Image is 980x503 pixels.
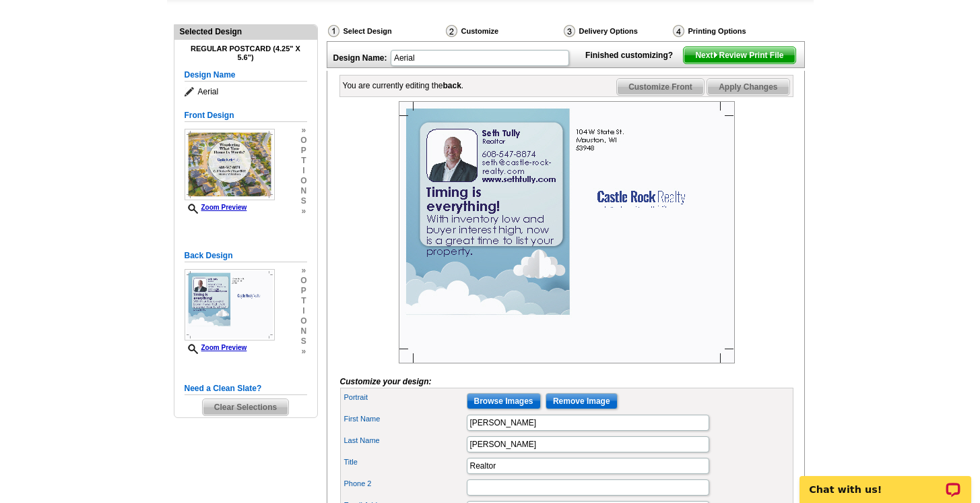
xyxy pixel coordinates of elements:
div: You are currently editing the . [343,80,464,92]
span: p [300,146,306,156]
h4: Regular Postcard (4.25" x 5.6") [185,45,307,62]
span: n [300,326,306,336]
span: p [300,286,306,296]
img: Printing Options & Summary [673,25,684,37]
input: Remove Image [546,393,618,409]
span: » [300,347,306,357]
h5: Front Design [185,109,307,122]
label: Last Name [344,435,465,446]
span: » [300,206,306,216]
img: Select Design [328,25,339,37]
span: Apply Changes [707,79,789,95]
strong: Design Name: [333,53,387,63]
span: Customize Front [617,79,704,95]
div: Select Design [327,24,445,41]
span: o [300,176,306,186]
label: Portrait [344,392,465,403]
iframe: LiveChat chat widget [791,461,980,503]
span: s [300,336,306,347]
img: Z18879191_00001_2.jpg [399,101,735,363]
label: Phone 2 [344,478,465,490]
span: o [300,276,306,286]
a: Zoom Preview [185,344,247,351]
label: Title [344,456,465,468]
input: Browse Images [467,393,541,409]
span: i [300,306,306,316]
img: button-next-arrow-white.png [713,52,719,58]
span: i [300,166,306,176]
img: Delivery Options [564,25,575,37]
span: t [300,156,306,166]
span: o [300,316,306,326]
div: Selected Design [174,25,317,38]
h5: Need a Clean Slate? [185,382,307,395]
img: Z18879191_00001_1.jpg [185,129,275,200]
img: Customize [446,25,457,37]
span: » [300,125,306,136]
h5: Back Design [185,249,307,262]
span: » [300,266,306,276]
span: Aerial [185,85,307,98]
span: o [300,136,306,146]
i: Customize your design: [340,377,432,386]
div: Printing Options [672,24,791,38]
label: First Name [344,413,465,425]
span: t [300,296,306,306]
strong: Finished customizing? [585,51,681,60]
div: Customize [445,24,562,41]
img: Z18879191_00001_2.jpg [185,269,275,341]
span: Next Review Print File [684,47,795,63]
h5: Design Name [185,69,307,82]
div: Delivery Options [562,24,672,38]
a: Zoom Preview [185,204,247,211]
b: back [443,81,461,90]
span: Clear Selections [203,399,288,415]
span: n [300,186,306,196]
span: s [300,196,306,206]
